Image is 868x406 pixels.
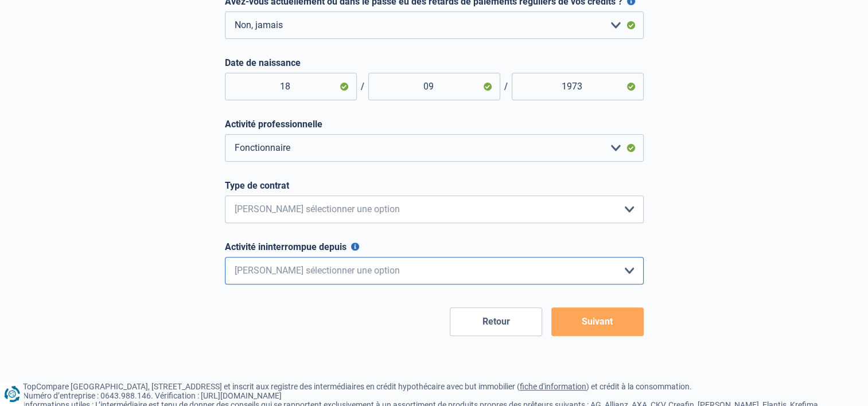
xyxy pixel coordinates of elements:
label: Activité professionnelle [225,119,644,130]
a: fiche d'information [520,382,586,391]
img: Advertisement [3,68,3,68]
span: / [500,81,512,92]
input: Année (AAAA) [512,73,644,100]
input: Jour (JJ) [225,73,357,100]
label: Activité ininterrompue depuis [225,241,644,252]
input: Mois (MM) [368,73,500,100]
span: / [357,81,368,92]
button: Suivant [551,307,644,336]
button: Retour [450,307,542,336]
label: Date de naissance [225,57,644,68]
label: Type de contrat [225,180,644,191]
button: Activité ininterrompue depuis [351,243,359,251]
